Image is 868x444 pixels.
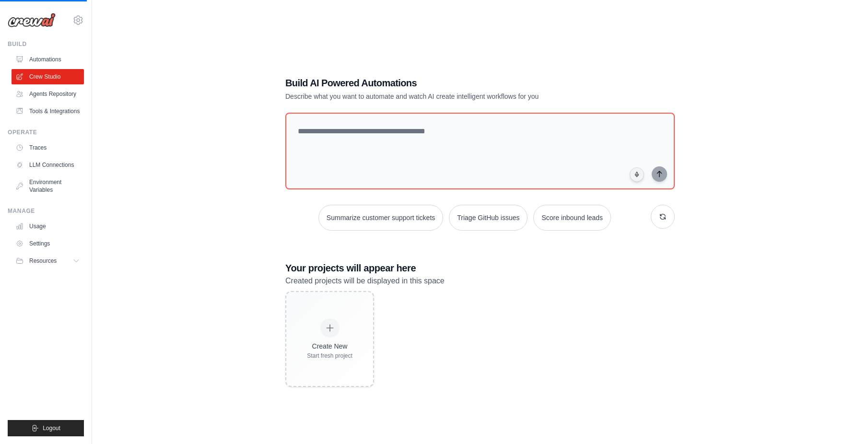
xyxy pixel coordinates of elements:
[8,420,84,436] button: Logout
[533,205,611,231] button: Score inbound leads
[12,104,84,119] a: Tools & Integrations
[285,275,675,287] p: Created projects will be displayed in this space
[8,129,84,136] div: Operate
[318,205,443,231] button: Summarize customer support tickets
[630,167,644,182] button: Click to speak your automation idea
[12,219,84,234] a: Usage
[12,253,84,269] button: Resources
[8,207,84,215] div: Manage
[12,175,84,198] a: Environment Variables
[12,236,84,251] a: Settings
[29,257,57,265] span: Resources
[8,40,84,48] div: Build
[12,157,84,173] a: LLM Connections
[285,76,608,90] h1: Build AI Powered Automations
[307,341,352,351] div: Create New
[307,352,352,360] div: Start fresh project
[651,205,675,229] button: Get new suggestions
[43,424,60,432] span: Logout
[12,140,84,155] a: Traces
[285,261,675,275] h3: Your projects will appear here
[8,13,56,27] img: Logo
[12,52,84,67] a: Automations
[449,205,528,231] button: Triage GitHub issues
[285,92,608,101] p: Describe what you want to automate and watch AI create intelligent workflows for you
[12,69,84,84] a: Crew Studio
[12,86,84,102] a: Agents Repository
